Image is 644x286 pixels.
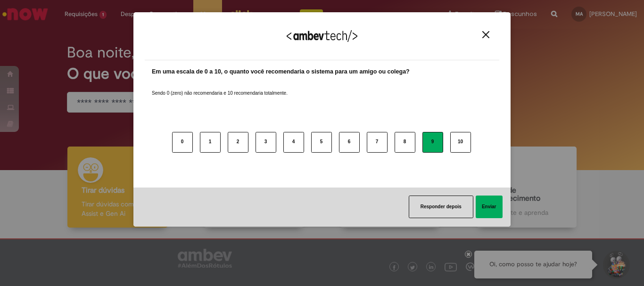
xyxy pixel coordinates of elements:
button: 10 [450,132,471,153]
img: Close [482,31,489,38]
button: 3 [256,132,276,153]
button: Responder depois [409,196,473,218]
label: Sendo 0 (zero) não recomendaria e 10 recomendaria totalmente. [152,79,288,97]
button: Enviar [476,196,503,218]
button: Close [479,31,492,39]
label: Em uma escala de 0 a 10, o quanto você recomendaria o sistema para um amigo ou colega? [152,67,410,76]
button: 8 [395,132,415,153]
button: 4 [283,132,304,153]
button: 6 [339,132,360,153]
button: 2 [228,132,248,153]
button: 5 [311,132,332,153]
button: 0 [172,132,193,153]
button: 7 [367,132,388,153]
img: Logo Ambevtech [287,30,357,42]
button: 1 [200,132,221,153]
button: 9 [422,132,443,153]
